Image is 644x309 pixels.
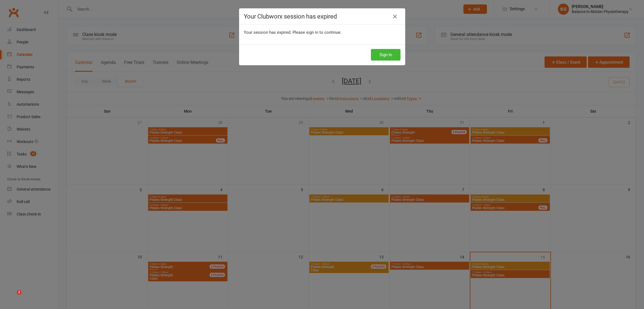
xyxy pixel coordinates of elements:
button: Sign In [371,49,401,61]
span: Your session has expired. Please sign in to continue. [244,30,342,35]
span: 2 [17,290,21,295]
h4: Your Clubworx session has expired [244,13,401,20]
a: Close [391,12,399,21]
iframe: Intercom live chat [6,290,19,303]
